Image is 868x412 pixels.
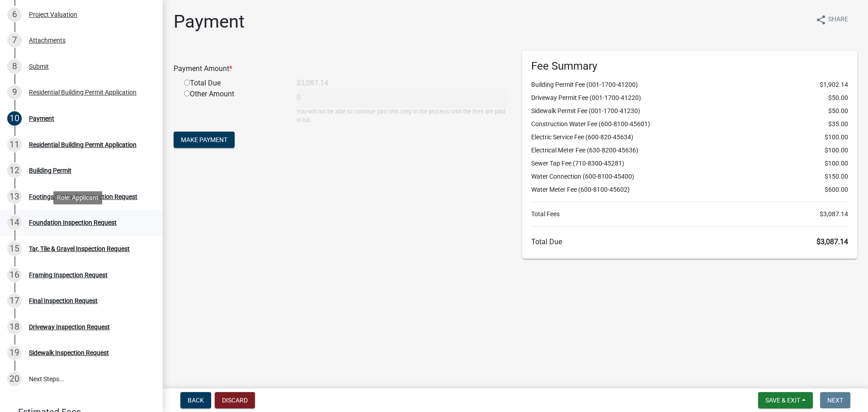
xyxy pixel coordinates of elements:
span: Save & Exit [765,397,800,404]
div: Residential Building Permit Application [29,142,137,148]
li: Electrical Meter Fee (630-8200-45636) [531,146,848,155]
span: $50.00 [828,93,848,103]
li: Sewer Tap Fee (710-8300-45281) [531,159,848,168]
div: 7 [7,33,22,47]
div: 12 [7,163,22,178]
span: $35.00 [828,119,848,129]
li: Total Fees [531,209,848,219]
span: $100.00 [825,133,848,142]
div: 9 [7,85,22,99]
div: 10 [7,111,22,126]
div: 6 [7,7,22,22]
div: Other Amount [177,89,290,124]
span: Back [188,397,204,404]
li: Building Permit Fee (001-1700-41200) [531,80,848,90]
span: Next [827,397,843,404]
div: Project Valuation [29,11,77,18]
span: $100.00 [825,146,848,155]
div: Driveway Inspection Request [29,324,110,330]
div: 15 [7,242,22,256]
div: 13 [7,189,22,204]
div: Submit [29,63,49,70]
span: $3,087.14 [820,209,848,219]
li: Water Meter Fee (600-8100-45602) [531,185,848,194]
span: $150.00 [825,172,848,181]
div: 8 [7,59,22,74]
div: Tar, Tile & Gravel Inspection Request [29,246,130,252]
div: Residential Building Permit Application [29,89,137,95]
li: Construction Water Fee (600-8100-45601) [531,119,848,129]
span: $50.00 [828,106,848,116]
div: Payment Amount [167,63,515,74]
span: $100.00 [825,159,848,168]
div: Role: Applicant [53,191,102,204]
li: Electric Service Fee (600-820-45634) [531,133,848,142]
div: Final Inspection Request [29,298,98,304]
div: Sidewalk Inspection Request [29,350,109,356]
div: Foundation Inspection Request [29,219,117,226]
div: Framing Inspection Request [29,272,108,278]
li: Driveway Permit Fee (001-1700-41220) [531,93,848,103]
li: Water Connection (600-8100-45400) [531,172,848,181]
div: 19 [7,346,22,360]
div: 14 [7,215,22,230]
div: 17 [7,294,22,308]
div: Total Due [177,78,290,89]
div: Footings/Setbacks Inspection Request [29,194,137,200]
h6: Fee Summary [531,60,848,73]
li: Sidewalk Permit Fee (001-1700-41230) [531,106,848,116]
h1: Payment [174,11,245,33]
span: $3,087.14 [816,237,848,246]
button: Discard [215,392,255,408]
div: Payment [29,115,54,122]
div: 20 [7,372,22,386]
button: shareShare [808,11,855,28]
i: share [816,14,826,25]
div: 11 [7,137,22,152]
button: Save & Exit [758,392,813,408]
span: $600.00 [825,185,848,194]
div: Building Permit [29,167,71,174]
button: Make Payment [174,132,235,148]
button: Next [820,392,850,408]
div: 18 [7,320,22,334]
h6: Total Due [531,237,848,246]
button: Back [180,392,211,408]
span: Make Payment [181,136,227,143]
div: Attachments [29,37,66,43]
span: Share [828,14,848,25]
span: $1,902.14 [820,80,848,90]
div: 16 [7,268,22,282]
